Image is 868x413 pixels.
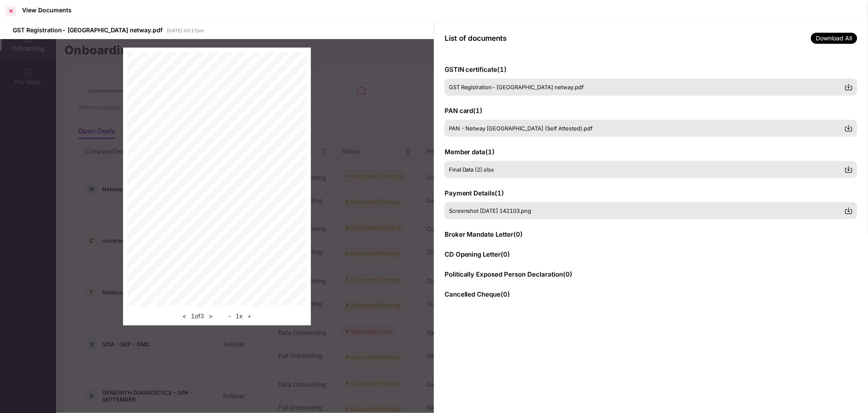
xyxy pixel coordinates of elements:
div: 1 of 3 [180,311,216,321]
span: List of documents [445,34,507,42]
span: GSTIN certificate ( 1 ) [445,65,507,74]
span: Member data ( 1 ) [445,148,495,156]
button: > [207,311,216,321]
span: Screenshot [DATE] 142103.png [449,207,532,214]
span: Politically Exposed Person Declaration ( 0 ) [445,270,573,278]
span: Download All [811,33,857,44]
img: svg+xml;base64,PHN2ZyBpZD0iRG93bmxvYWQtMzJ4MzIiIHhtbG5zPSJodHRwOi8vd3d3LnczLm9yZy8yMDAwL3N2ZyIgd2... [845,124,853,133]
button: - [226,311,234,321]
span: Payment Details ( 1 ) [445,189,504,197]
span: PAN - Netway [GEOGRAPHIC_DATA] (Self Attested).pdf [449,125,593,132]
span: Cancelled Cheque ( 0 ) [445,290,510,298]
span: Final Data (2).xlsx [449,166,494,173]
span: [DATE] 03:17pm [167,28,204,34]
span: PAN card ( 1 ) [445,107,483,115]
div: View Documents [22,6,72,14]
div: 1 x [226,311,254,321]
img: svg+xml;base64,PHN2ZyBpZD0iRG93bmxvYWQtMzJ4MzIiIHhtbG5zPSJodHRwOi8vd3d3LnczLm9yZy8yMDAwL3N2ZyIgd2... [845,165,853,174]
span: GST Registration- [GEOGRAPHIC_DATA] netway.pdf [449,84,584,91]
img: svg+xml;base64,PHN2ZyBpZD0iRG93bmxvYWQtMzJ4MzIiIHhtbG5zPSJodHRwOi8vd3d3LnczLm9yZy8yMDAwL3N2ZyIgd2... [845,206,853,215]
span: GST Registration- [GEOGRAPHIC_DATA] netway.pdf [13,26,162,34]
button: + [245,311,254,321]
img: svg+xml;base64,PHN2ZyBpZD0iRG93bmxvYWQtMzJ4MzIiIHhtbG5zPSJodHRwOi8vd3d3LnczLm9yZy8yMDAwL3N2ZyIgd2... [845,83,853,91]
span: CD Opening Letter ( 0 ) [445,250,510,258]
button: < [180,311,189,321]
span: Broker Mandate Letter ( 0 ) [445,230,523,238]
